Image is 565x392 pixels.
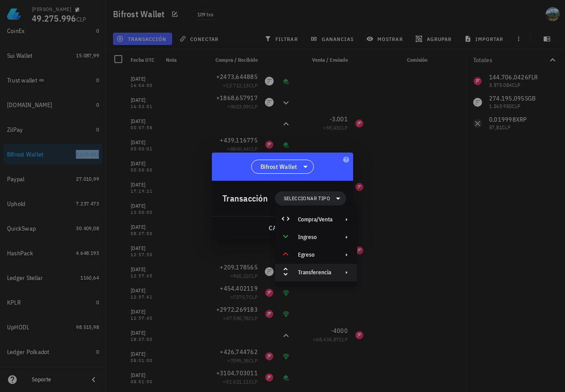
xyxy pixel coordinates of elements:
span: Seleccionar tipo [284,194,330,203]
div: Transferencia [298,269,332,276]
div: Egreso [298,251,332,258]
span: cancelar [268,224,301,232]
button: cancelar [265,220,305,236]
div: Ingreso [275,228,357,246]
span: Bifrost Wallet [260,162,298,171]
div: Compra/Venta [275,211,357,228]
div: Compra/Venta [298,216,332,223]
div: Transferencia [275,264,357,281]
div: Ingreso [298,234,332,241]
div: Egreso [275,246,357,264]
div: Transacción [222,191,268,205]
